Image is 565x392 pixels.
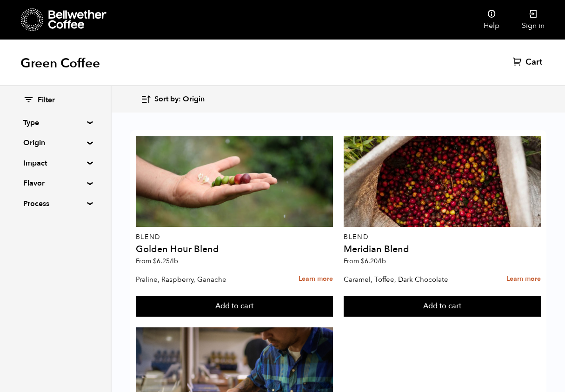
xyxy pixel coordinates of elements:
[23,158,87,169] summary: Impact
[38,95,55,106] span: Filter
[153,257,178,266] bdi: 6.25
[136,272,270,286] p: Praline, Raspberry, Ganache
[506,269,541,289] a: Learn more
[154,94,205,105] span: Sort by: Origin
[23,137,87,148] summary: Origin
[136,257,178,266] span: From
[344,245,541,254] h4: Meridian Blend
[23,178,87,189] summary: Flavor
[344,272,478,286] p: Caramel, Toffee, Dark Chocolate
[344,234,541,240] p: Blend
[513,57,545,68] a: Cart
[344,257,386,266] span: From
[23,198,87,209] summary: Process
[361,257,386,266] bdi: 6.20
[525,57,542,68] span: Cart
[140,88,205,110] button: Sort by: Origin
[299,269,333,289] a: Learn more
[153,257,157,266] span: $
[361,257,365,266] span: $
[344,296,541,317] button: Add to cart
[136,245,333,254] h4: Golden Hour Blend
[136,296,333,317] button: Add to cart
[136,234,333,240] p: Blend
[20,55,100,72] h1: Green Coffee
[23,117,87,128] summary: Type
[378,257,386,266] span: /lb
[170,257,178,266] span: /lb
